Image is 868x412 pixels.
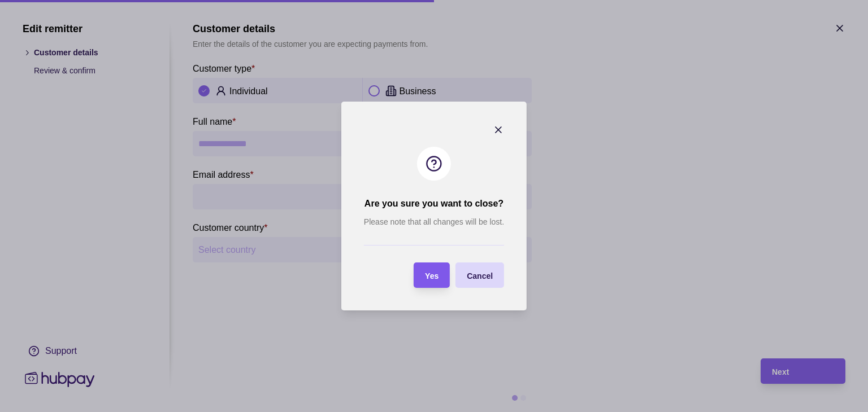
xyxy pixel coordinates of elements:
h2: Are you sure you want to close? [364,198,504,210]
button: Yes [414,262,450,288]
p: Please note that all changes will be lost. [364,216,504,228]
button: Cancel [455,262,504,288]
span: Yes [425,271,439,280]
span: Cancel [467,271,493,280]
